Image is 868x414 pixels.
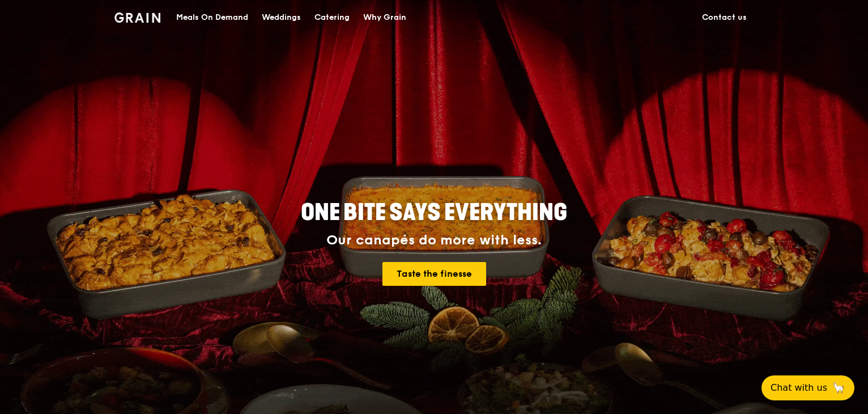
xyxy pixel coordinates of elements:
[363,1,406,35] div: Why Grain
[308,1,356,35] a: Catering
[301,199,567,226] span: ONE BITE SAYS EVERYTHING
[771,381,827,395] span: Chat with us
[761,375,854,400] button: Chat with us🦙
[356,1,413,35] a: Why Grain
[314,1,350,35] div: Catering
[230,233,638,248] div: Our canapés do more with less.
[382,262,486,286] a: Taste the finesse
[114,12,160,23] img: Grain
[262,1,301,35] div: Weddings
[695,1,754,35] a: Contact us
[176,1,248,35] div: Meals On Demand
[255,1,308,35] a: Weddings
[832,381,845,395] span: 🦙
